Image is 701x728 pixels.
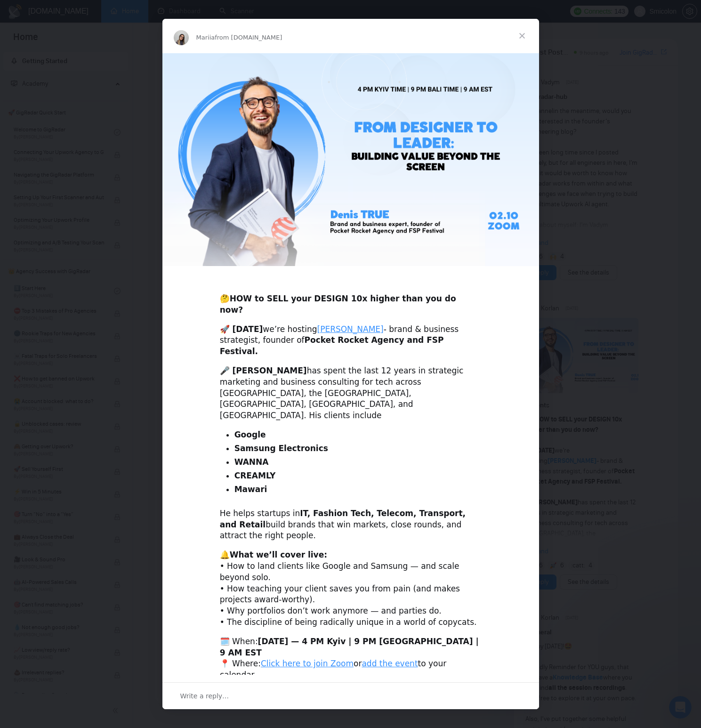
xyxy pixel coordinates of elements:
span: Write a reply… [180,690,229,702]
img: Profile image for Mariia [174,30,189,45]
div: we’re hosting - brand & business strategist, founder of [220,324,482,357]
b: Pocket Rocket Agency and FSP Festival. [220,335,444,356]
b: Samsung Electronics [234,444,328,453]
b: HOW to SELL your DESIGN 10x higher than you do now? [220,294,456,315]
a: Click here to join Zoom [261,659,354,668]
b: WANNA [234,457,269,467]
b: Mawari [234,485,267,494]
b: 🎤 [PERSON_NAME] [220,366,307,375]
b: Google [234,430,266,439]
b: [DATE] — 4 PM Kyiv | 9 PM [GEOGRAPHIC_DATA] | 9 AM EST [220,637,479,657]
b: 🔔What we’ll cover live: [220,550,327,559]
b: 🚀 [DATE] [220,324,263,334]
div: 🗓️ When: 📍 Where: or to your calendar [220,636,482,681]
span: Close [505,19,539,53]
div: He helps startups in build brands that win markets, close rounds, and attract the right people. [220,508,482,542]
a: [PERSON_NAME] [317,324,384,334]
b: CREAMLY [234,471,276,480]
span: from [DOMAIN_NAME] [215,34,282,41]
div: • How to land clients like Google and Samsung — and scale beyond solo. • How teaching your client... [220,550,482,628]
div: 🤔 [220,282,482,315]
div: has spent the last 12 years in strategic marketing and business consulting for tech across [GEOGR... [220,365,482,421]
b: IT, Fashion Tech, Telecom, Transport, and Retail [220,509,466,529]
a: add the event [362,659,418,668]
div: Open conversation and reply [162,682,539,709]
span: Mariia [196,34,215,41]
